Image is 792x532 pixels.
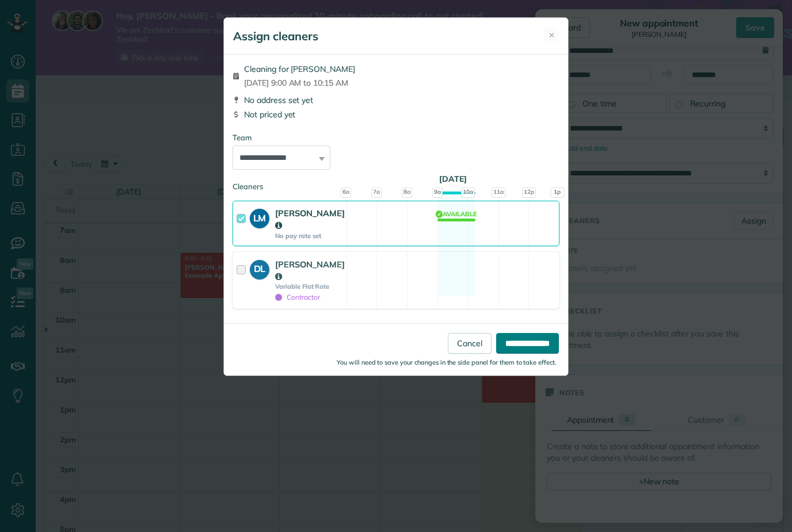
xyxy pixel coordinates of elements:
div: Team [233,132,559,143]
div: Cleaners [233,181,559,185]
strong: [PERSON_NAME] [275,208,345,231]
span: Cleaning for [PERSON_NAME] [244,63,355,75]
span: Contractor [275,293,320,301]
strong: DL [250,260,269,276]
small: You will need to save your changes in the side panel for them to take effect. [337,358,557,366]
strong: LM [250,209,269,225]
strong: Variable Flat Rate [275,282,345,290]
h5: Assign cleaners [233,28,318,44]
strong: No pay rate set [275,232,345,240]
span: ✕ [549,30,555,41]
a: Cancel [448,333,492,354]
div: No address set yet [233,94,559,106]
span: [DATE] 9:00 AM to 10:15 AM [244,77,355,89]
div: Not priced yet [233,109,559,120]
strong: [PERSON_NAME] [275,259,345,282]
